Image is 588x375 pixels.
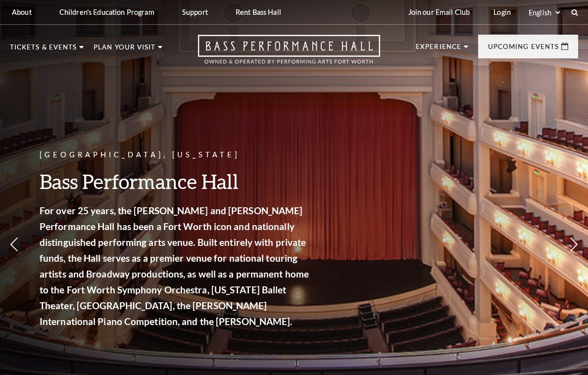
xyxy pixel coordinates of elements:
select: Select: [527,8,562,17]
p: Plan Your Visit [94,44,155,56]
p: Support [182,8,208,16]
p: Children's Education Program [59,8,154,16]
p: [GEOGRAPHIC_DATA], [US_STATE] [40,149,312,161]
p: Tickets & Events [10,44,77,56]
p: Experience [416,44,461,55]
h3: Bass Performance Hall [40,169,312,194]
p: About [12,8,32,16]
p: Rent Bass Hall [236,8,281,16]
p: Upcoming Events [488,44,559,55]
strong: For over 25 years, the [PERSON_NAME] and [PERSON_NAME] Performance Hall has been a Fort Worth ico... [40,205,309,327]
